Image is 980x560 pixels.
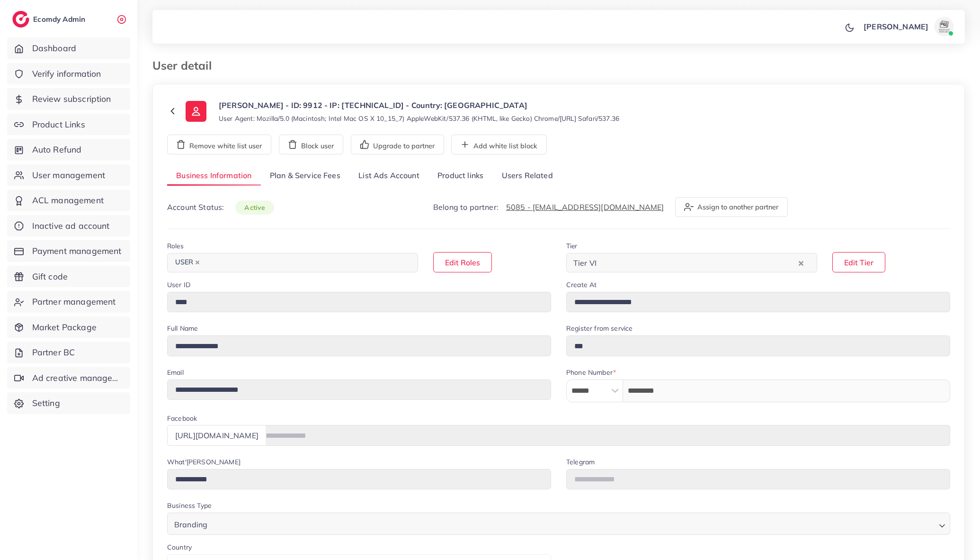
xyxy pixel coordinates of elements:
a: User management [7,164,130,186]
span: active [235,200,274,215]
a: 5085 - [EMAIL_ADDRESS][DOMAIN_NAME] [506,202,664,212]
a: Gift code [7,266,130,288]
span: Tier VI [571,256,598,270]
span: Partner management [32,296,116,308]
span: ACL management [32,194,104,207]
button: Upgrade to partner [351,135,444,154]
a: Partner management [7,291,130,313]
label: Register from service [566,324,633,333]
label: Country [167,542,192,552]
a: Users Related [492,166,561,186]
a: Ad creative management [7,367,130,389]
label: Full Name [167,324,198,333]
button: Add white list block [451,135,547,154]
label: User ID [167,280,190,289]
span: Review subscription [32,93,111,105]
p: [PERSON_NAME] [864,21,928,32]
span: Dashboard [32,42,76,54]
label: Email [167,368,184,377]
label: Roles [167,241,184,251]
button: Block user [279,135,343,154]
a: Dashboard [7,37,130,59]
a: Business Information [167,166,261,186]
label: What'[PERSON_NAME] [167,457,241,467]
div: Search for option [167,513,950,535]
a: List Ads Account [349,166,428,186]
label: Tier [566,241,578,251]
span: Branding [172,518,209,532]
span: Setting [32,397,60,409]
a: [PERSON_NAME]avatar [858,17,957,36]
button: Edit Tier [832,252,885,272]
span: Gift code [32,271,68,283]
button: Assign to another partner [675,197,788,217]
a: Verify information [7,63,130,85]
a: Payment management [7,240,130,262]
span: Inactive ad account [32,220,110,232]
button: Clear Selected [799,257,803,268]
a: Product links [428,166,492,186]
label: Business Type [167,501,212,510]
span: Auto Refund [32,144,82,156]
button: Edit Roles [433,252,492,272]
a: Review subscription [7,88,130,110]
span: Payment management [32,245,122,257]
input: Search for option [210,515,935,532]
img: ic-user-info.36bf1079.svg [186,101,206,122]
label: Facebook [167,414,197,423]
span: Partner BC [32,346,75,359]
input: Search for option [205,255,406,270]
span: Product Links [32,118,85,131]
a: Plan & Service Fees [261,166,349,186]
label: Create At [566,280,597,289]
h2: Ecomdy Admin [33,15,88,24]
h3: User detail [152,59,219,72]
div: [URL][DOMAIN_NAME] [167,425,266,445]
p: [PERSON_NAME] - ID: 9912 - IP: [TECHNICAL_ID] - Country: [GEOGRAPHIC_DATA] [219,99,619,111]
button: Deselect USER [195,260,200,265]
div: Search for option [167,253,418,272]
a: Setting [7,392,130,414]
a: Market Package [7,316,130,338]
div: Search for option [566,253,817,272]
span: USER [171,256,204,269]
span: Ad creative management [32,372,123,384]
small: User Agent: Mozilla/5.0 (Macintosh; Intel Mac OS X 10_15_7) AppleWebKit/537.36 (KHTML, like Gecko... [219,114,619,123]
label: Phone Number [566,368,616,377]
a: Inactive ad account [7,215,130,237]
span: User management [32,169,105,181]
p: Belong to partner: [433,201,664,213]
span: Verify information [32,68,101,80]
a: Auto Refund [7,139,130,161]
a: ACL management [7,190,130,211]
a: Product Links [7,114,130,135]
img: logo [12,11,29,27]
a: logoEcomdy Admin [12,11,88,27]
span: Market Package [32,321,97,334]
p: Account Status: [167,201,274,213]
a: Partner BC [7,342,130,363]
label: Telegram [566,457,595,467]
input: Search for option [599,255,796,270]
button: Remove white list user [167,135,271,154]
img: avatar [935,17,953,36]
